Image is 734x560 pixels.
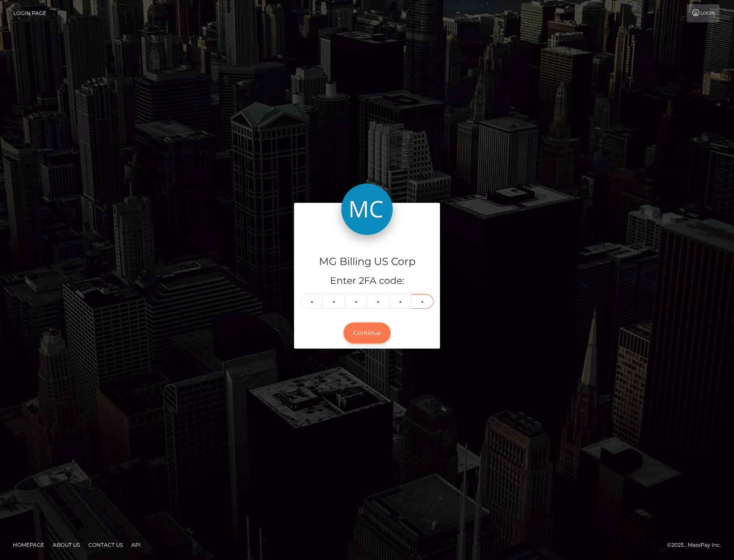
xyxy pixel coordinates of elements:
[128,538,144,551] a: API
[300,274,434,288] h5: Enter 2FA code:
[85,538,126,551] a: Contact Us
[13,4,46,22] a: Login Page
[343,322,391,343] button: Continue
[341,184,393,235] img: MG Billing US Corp
[300,254,434,269] h4: MG Billing US Corp
[687,4,719,22] a: Login
[667,540,728,550] div: © 2025 , MassPay Inc.
[49,538,83,551] a: About Us
[9,538,48,551] a: Homepage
